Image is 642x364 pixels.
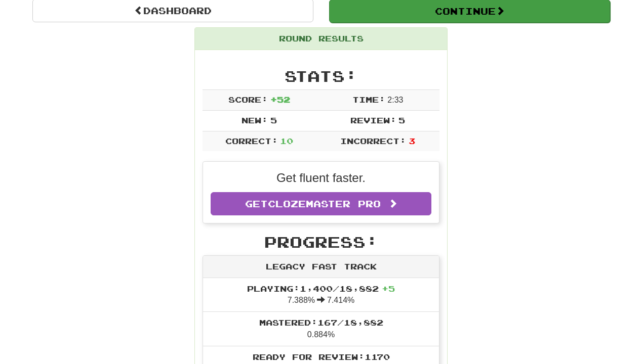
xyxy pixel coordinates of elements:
h2: Stats: [203,68,439,84]
span: Correct: [225,136,278,146]
span: + 52 [270,95,290,104]
span: Time: [352,95,385,104]
span: 5 [398,115,405,125]
span: Playing: 1,400 / 18,882 [247,284,395,293]
span: Clozemaster Pro [268,198,381,209]
span: 10 [280,136,293,146]
div: Round Results [195,28,447,50]
li: 0.884% [203,311,439,346]
span: Mastered: 167 / 18,882 [259,317,383,327]
p: Get fluent faster. [211,169,431,187]
span: 5 [270,115,277,125]
span: Review: [350,115,396,125]
a: GetClozemaster Pro [211,192,431,215]
div: Legacy Fast Track [203,256,439,278]
span: Incorrect: [340,136,406,146]
h2: Progress: [203,234,439,250]
span: Score: [228,95,268,104]
span: 2 : 33 [387,96,403,104]
span: 3 [409,136,415,146]
li: 7.388% 7.414% [203,278,439,312]
span: Ready for Review: 1170 [253,352,390,361]
span: New: [242,115,268,125]
span: + 5 [382,284,395,293]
